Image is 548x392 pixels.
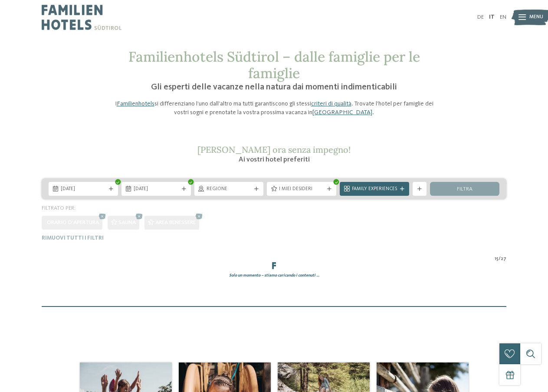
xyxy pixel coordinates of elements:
[495,256,499,263] span: 15
[500,14,506,20] a: EN
[61,186,106,193] span: [DATE]
[128,48,420,82] span: Familienhotels Südtirol – dalle famiglie per le famiglie
[477,14,484,20] a: DE
[352,186,397,193] span: Family Experiences
[529,14,543,21] span: Menu
[489,14,495,20] a: IT
[197,144,351,155] span: [PERSON_NAME] ora senza impegno!
[109,99,439,117] p: I si differenziano l’uno dall’altro ma tutti garantiscono gli stessi . Trovate l’hotel per famigl...
[311,101,351,107] a: criteri di qualità
[499,256,501,263] span: /
[117,101,154,107] a: Familienhotels
[151,83,397,92] span: Gli esperti delle vacanze nella natura dai momenti indimenticabili
[134,186,179,193] span: [DATE]
[38,273,510,278] div: Solo un momento – stiamo caricando i contenuti …
[312,109,372,115] a: [GEOGRAPHIC_DATA]
[207,186,252,193] span: Regione
[279,186,324,193] span: I miei desideri
[501,256,506,263] span: 27
[239,156,310,163] span: Ai vostri hotel preferiti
